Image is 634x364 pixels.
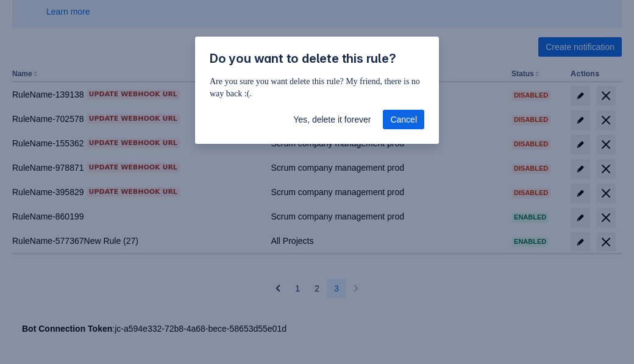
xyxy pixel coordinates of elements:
[293,110,371,129] span: Yes, delete it forever
[210,51,396,66] span: Do you want to delete this rule?
[383,110,424,129] button: Cancel
[286,110,378,129] button: Yes, delete it forever
[390,110,417,129] span: Cancel
[210,76,424,100] p: Are you sure you want delete this rule? My friend, there is no way back :(.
